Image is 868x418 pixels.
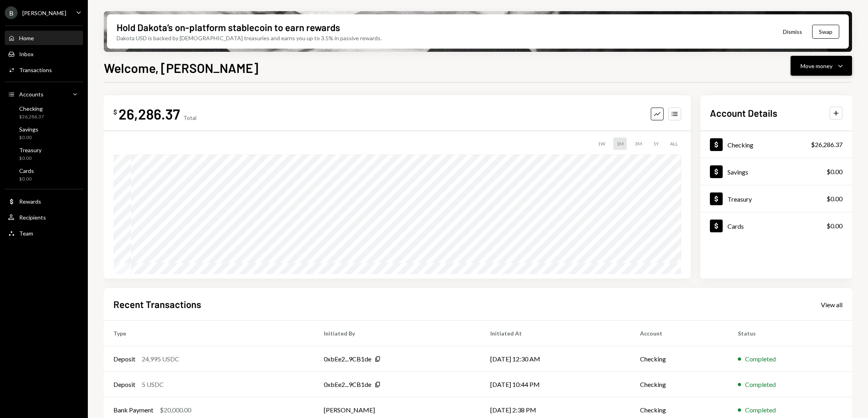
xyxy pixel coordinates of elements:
div: [PERSON_NAME] [22,10,66,16]
div: Dakota USD is backed by [DEMOGRAPHIC_DATA] treasuries and earns you up to 3.5% in passive rewards. [117,34,382,42]
div: Checking [19,105,44,112]
div: Home [19,35,34,41]
div: Recipients [19,214,46,221]
div: Completed [745,354,776,364]
div: $0.00 [19,176,34,183]
a: Accounts [5,87,83,101]
div: 0xbEe2...9CB1de [324,354,371,364]
th: Type [104,321,314,346]
div: Savings [19,126,38,133]
div: Accounts [19,91,44,98]
div: 26,286.37 [119,105,180,123]
td: Checking [630,346,728,372]
div: Bank Payment [113,405,153,415]
th: Initiated At [481,321,630,346]
h2: Recent Transactions [113,298,201,311]
a: Recipients [5,210,83,224]
a: Home [5,31,83,45]
h1: Welcome, [PERSON_NAME] [104,60,258,76]
div: View all [821,301,842,309]
td: [DATE] 10:44 PM [481,372,630,397]
div: Move money [801,62,832,70]
th: Status [728,321,852,346]
div: Checking [727,141,753,149]
th: Account [630,321,728,346]
div: 0xbEe2...9CB1de [324,380,371,389]
div: $0.00 [826,194,842,204]
a: Cards$0.00 [5,165,83,184]
div: Cards [727,222,744,230]
div: $0.00 [19,155,42,162]
div: $ [113,108,117,116]
div: Completed [745,405,776,415]
div: $26,286.37 [19,114,44,120]
a: Treasury$0.00 [700,185,852,212]
div: Treasury [727,195,752,203]
div: Hold Dakota’s on-platform stablecoin to earn rewards [117,21,340,34]
a: Checking$26,286.37 [700,131,852,158]
a: Treasury$0.00 [5,144,83,163]
h2: Account Details [710,106,777,120]
a: Savings$0.00 [5,124,83,143]
div: $0.00 [826,221,842,231]
div: 24,995 USDC [142,354,179,364]
td: [DATE] 12:30 AM [481,346,630,372]
div: Completed [745,380,776,389]
div: $0.00 [826,167,842,177]
a: Team [5,226,83,240]
button: Move money [791,56,852,76]
div: 1Y [650,137,662,150]
a: Cards$0.00 [700,212,852,239]
div: B [5,6,18,19]
div: $0.00 [19,134,38,141]
th: Initiated By [314,321,480,346]
div: 1M [613,137,627,150]
button: Dismiss [773,22,812,41]
div: Deposit [113,380,135,389]
div: Transactions [19,67,52,73]
div: Team [19,230,33,237]
a: View all [821,300,842,309]
div: Inbox [19,51,34,57]
div: Savings [727,168,748,176]
a: Savings$0.00 [700,158,852,185]
div: Treasury [19,147,42,153]
a: Rewards [5,194,83,208]
div: ALL [667,137,681,150]
a: Transactions [5,63,83,77]
div: Rewards [19,198,41,205]
div: Total [183,114,196,121]
a: Inbox [5,47,83,61]
div: $26,286.37 [811,140,842,149]
div: 3M [632,137,645,150]
button: Swap [812,25,839,39]
a: Checking$26,286.37 [5,103,83,122]
div: 1W [595,137,608,150]
div: Deposit [113,354,135,364]
td: Checking [630,372,728,397]
div: Cards [19,167,34,174]
div: 5 USDC [142,380,164,389]
div: $20,000.00 [160,405,191,415]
